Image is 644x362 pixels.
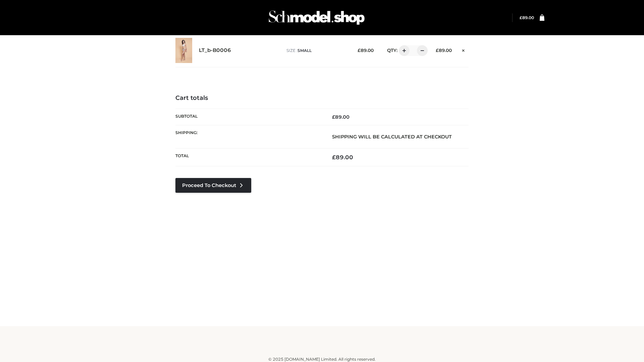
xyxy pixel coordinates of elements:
[175,95,469,102] h4: Cart totals
[332,114,350,120] bdi: 89.00
[266,4,367,31] img: Schmodel Admin 964
[520,15,534,20] bdi: 89.00
[286,48,347,54] p: size :
[332,154,336,161] span: £
[175,125,322,148] th: Shipping:
[332,114,335,120] span: £
[332,154,353,161] bdi: 89.00
[436,48,452,53] bdi: 89.00
[380,45,425,56] div: QTY:
[520,15,522,20] span: £
[175,38,192,63] img: LT_b-B0006 - SMALL
[332,134,452,140] strong: Shipping will be calculated at checkout
[175,148,322,166] th: Total
[175,178,251,193] a: Proceed to Checkout
[520,15,534,20] a: £89.00
[436,48,439,53] span: £
[199,47,231,54] a: LT_b-B0006
[175,109,322,125] th: Subtotal
[459,45,469,54] a: Remove this item
[298,48,312,53] span: SMALL
[358,48,374,53] bdi: 89.00
[358,48,361,53] span: £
